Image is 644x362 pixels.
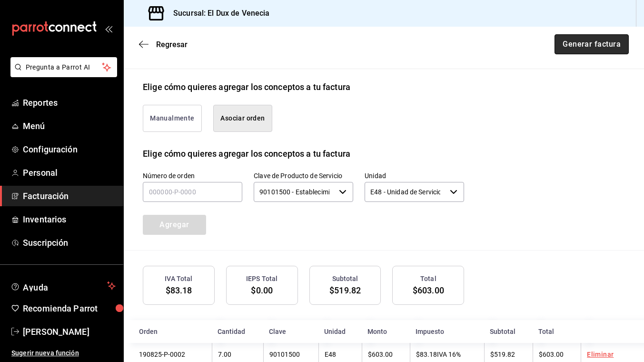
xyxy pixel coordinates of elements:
[23,236,116,249] span: Suscripción
[484,320,533,343] th: Subtotal
[139,40,188,49] button: Regresar
[23,96,116,109] span: Reportes
[329,285,361,295] span: $519.82
[254,172,353,179] label: Clave de Producto de Servicio
[490,351,515,358] span: $519.82
[166,285,192,295] span: $83.18
[156,40,188,49] span: Regresar
[413,285,444,295] span: $603.00
[23,190,116,202] span: Facturación
[555,34,629,54] button: Generar factura
[587,351,614,358] a: Eliminar
[420,274,436,284] h3: Total
[23,280,103,292] span: Ayuda
[23,325,116,338] span: [PERSON_NAME]
[246,274,277,284] h3: IEPS Total
[368,351,393,358] span: $603.00
[143,182,242,202] input: 000000-P-0000
[143,105,202,132] button: Manualmente
[143,172,242,179] label: Número de orden
[318,320,362,343] th: Unidad
[213,105,272,132] button: Asociar orden
[10,57,117,77] button: Pregunta a Parrot AI
[23,120,116,132] span: Menú
[212,320,263,343] th: Cantidad
[23,166,116,179] span: Personal
[332,274,358,284] h3: Subtotal
[410,320,484,343] th: Impuesto
[143,147,350,160] div: Elige cómo quieres agregar los conceptos a tu factura
[254,182,335,202] input: Elige una opción
[362,320,410,343] th: Monto
[143,80,350,93] div: Elige cómo quieres agregar los conceptos a tu factura
[11,348,116,358] span: Sugerir nueva función
[533,320,581,343] th: Total
[23,213,116,226] span: Inventarios
[218,351,231,358] span: 7.00
[539,351,564,358] span: $603.00
[251,285,273,295] span: $0.00
[416,351,437,358] span: $83.18
[263,320,319,343] th: Clave
[165,274,192,284] h3: IVA Total
[365,182,446,202] input: Elige una opción
[23,302,116,315] span: Recomienda Parrot
[124,320,212,343] th: Orden
[23,143,116,156] span: Configuración
[365,172,464,179] label: Unidad
[105,25,112,32] button: open_drawer_menu
[26,62,102,72] span: Pregunta a Parrot AI
[7,69,117,79] a: Pregunta a Parrot AI
[166,8,270,19] h3: Sucursal: El Dux de Venecia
